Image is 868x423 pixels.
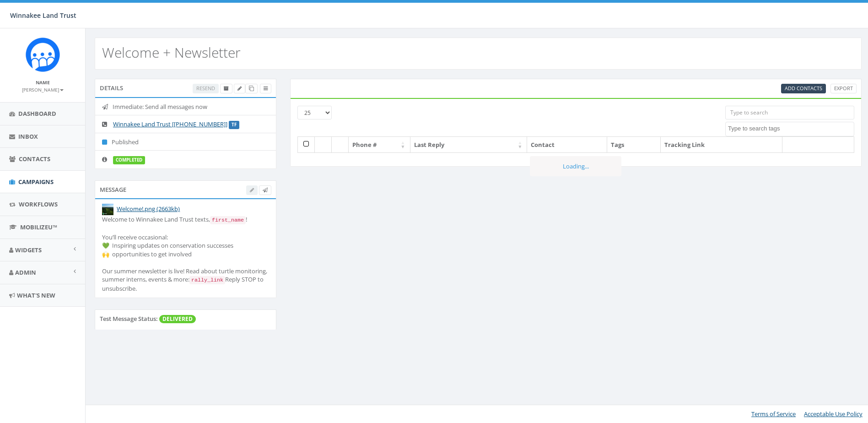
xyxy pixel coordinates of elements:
label: completed [113,156,145,164]
span: Add Contacts [785,85,822,92]
a: Terms of Service [751,410,796,418]
th: Contact [527,137,607,153]
h2: Welcome + Newsletter [102,45,241,60]
i: Immediate: Send all messages now [102,104,113,110]
li: Immediate: Send all messages now [95,98,276,116]
span: Dashboard [18,109,56,118]
span: Inbox [18,132,38,141]
span: CSV files only [785,85,822,92]
small: Name [36,79,50,86]
span: Admin [15,268,36,277]
span: Campaigns [18,178,54,186]
span: Widgets [15,246,42,254]
div: Loading... [530,156,621,177]
a: Export [830,84,857,93]
div: Message [95,180,276,199]
th: Phone # [349,137,410,153]
span: View Campaign Delivery Statistics [264,85,268,92]
span: Contacts [19,155,50,163]
span: Edit Campaign Title [237,85,242,92]
label: Test Message Status: [100,315,158,323]
div: Welcome to Winnakee Land Trust texts, ! You’ll receive occasional: 💚 Inspiring updates on conserv... [102,215,269,293]
span: Winnakee Land Trust [10,11,76,20]
li: Published [95,133,276,151]
img: Rally_Corp_Icon.png [26,38,60,72]
th: Last Reply [410,137,528,153]
th: Tracking Link [661,137,782,153]
a: Winnakee Land Trust [[PHONE_NUMBER]] [113,120,227,128]
input: Type to search [725,106,854,119]
i: Published [102,139,112,145]
a: Acceptable Use Policy [804,410,863,418]
span: Workflows [19,200,58,208]
a: [PERSON_NAME] [22,85,64,93]
span: Archive Campaign [224,85,229,92]
textarea: Search [728,125,854,133]
div: Details [95,79,276,97]
span: MobilizeU™ [20,223,57,231]
small: [PERSON_NAME] [22,87,64,93]
span: Send Test Message [263,186,268,193]
span: DELIVERED [159,315,196,323]
a: Add Contacts [781,84,826,93]
th: Tags [607,137,661,153]
code: first_name [210,216,246,224]
code: rally_link [189,276,225,284]
span: What's New [17,291,55,299]
span: Clone Campaign [249,85,254,92]
label: TF [229,121,239,129]
a: Welcome!.png (2663kb) [117,205,180,213]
